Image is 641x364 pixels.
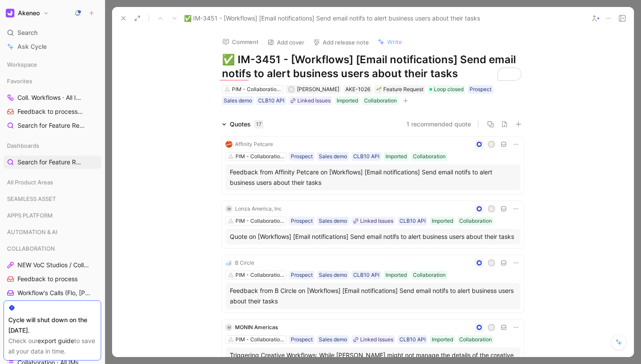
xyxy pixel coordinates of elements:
div: Prospect [291,271,313,279]
div: 17 [254,120,263,129]
div: Sales demo [319,271,347,279]
div: AKE-1026 [345,85,370,94]
div: APPS PLATFORM [3,209,101,225]
span: Dashboards [7,141,39,150]
span: Workspace [7,60,37,69]
span: APPS PLATFORM [7,211,53,220]
div: Collaboration [413,271,446,279]
span: Search [17,27,38,38]
div: All Product Areas [3,176,101,191]
span: Workflow's Calls (Flo, [PERSON_NAME], [PERSON_NAME]) [17,289,94,297]
button: Comment [218,36,263,48]
a: Feedback to process [3,272,101,286]
div: PIM - Collaboration Workflows [232,85,281,94]
div: APPS PLATFORM [3,209,101,222]
button: Write [374,36,406,48]
div: Imported [432,335,453,344]
span: NEW VoC Studios / Collaboration [17,261,91,269]
span: SEAMLESS ASSET [7,194,56,203]
button: 1 recommended quote [406,119,471,129]
span: Search for Feature Requests [17,158,82,167]
a: Search for Feature Requests [3,119,101,132]
div: Imported [385,152,407,161]
div: COLLABORATION [3,242,101,255]
div: Linked Issues [360,335,393,344]
div: Imported [432,217,453,225]
div: Sales demo [224,96,252,105]
div: DashboardsSearch for Feature Requests [3,139,101,169]
span: ✅ IM-3451 - [Workflows] [Email notifications] Send email notifs to alert business users about the... [184,13,480,24]
span: All Product Areas [7,178,53,187]
div: SEAMLESS ASSET [3,192,101,208]
div: Prospect [291,217,313,225]
div: CLB10 API [399,217,426,225]
div: Workspace [3,58,101,71]
div: Feedback from B Circle on [Workflows] [Email notifications] Send email notifs to alert business u... [230,286,516,306]
span: Write [387,38,402,46]
div: Prospect [291,152,313,161]
span: Search for Feature Requests [17,121,86,130]
span: MONIN Americas [235,324,278,330]
a: Ask Cycle [3,40,101,53]
div: Collaboration [459,217,492,225]
div: CLB10 API [399,335,426,344]
div: Cycle will shut down on the [DATE]. [8,315,96,336]
button: Add release note [309,36,373,48]
div: M [225,324,232,331]
div: AUTOMATION & AI [3,225,101,238]
a: Workflow's Calls (Flo, [PERSON_NAME], [PERSON_NAME]) [3,286,101,299]
div: Imported [337,96,358,105]
div: Quotes17 [218,119,267,129]
div: Imported [385,271,407,279]
div: B Circle [235,259,254,267]
a: Coll. Workflows · All IMs [3,91,101,104]
div: C [489,142,494,147]
div: PIM - Collaboration Workflows [235,335,284,344]
div: Sales demo [319,217,347,225]
button: AkeneoAkeneo [3,7,51,19]
a: Search for Feature Requests [3,156,101,169]
div: Collaboration [459,335,492,344]
h1: Akeneo [18,9,40,17]
img: Akeneo [6,9,14,17]
span: Coll. Workflows · All IMs [17,93,86,102]
div: Feedback from Affinity Petcare on [Workflows] [Email notifications] Send email notifs to alert bu... [230,167,516,188]
span: Favorites [7,77,32,85]
span: AUTOMATION & AI [7,228,58,236]
div: Favorites [3,75,101,88]
div: A [489,206,494,212]
div: C [489,325,494,330]
span: Feedback to process [17,107,85,116]
a: Feedback to processCOLLABORATION [3,105,101,118]
div: PIM - Collaboration Workflows [235,217,284,225]
img: logo [225,259,232,266]
a: NEW VoC Studios / Collaboration [3,259,101,272]
div: PIM - Collaboration Workflows [235,271,284,279]
div: Sales demo [319,152,347,161]
div: Check our to save all your data in time. [8,336,96,357]
div: 🌱Feature Request [375,85,425,94]
div: Affinity Petcare [235,140,273,149]
span: COLLABORATION [7,244,55,253]
span: Ask Cycle [17,41,47,52]
div: PIM - Collaboration Workflows [235,152,284,161]
span: Loop closed [434,85,464,94]
div: CLB10 API [353,271,379,279]
div: m [225,205,232,212]
h1: To enrich screen reader interactions, please activate Accessibility in Grammarly extension settings [222,53,524,81]
div: CLB10 API [353,152,379,161]
div: Loop closed [428,85,465,94]
div: All Product Areas [3,176,101,189]
div: Collaboration [364,96,397,105]
div: Prospect [291,335,313,344]
img: logo [225,141,232,148]
div: Search [3,26,101,39]
div: Lonza America, Inc [235,204,282,213]
div: SEAMLESS ASSET [3,192,101,205]
span: [PERSON_NAME] [297,86,339,92]
div: Quotes [230,119,263,129]
div: A [489,260,494,266]
div: Linked Issues [360,217,393,225]
div: Sales demo [319,335,347,344]
div: Collaboration [413,152,446,161]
